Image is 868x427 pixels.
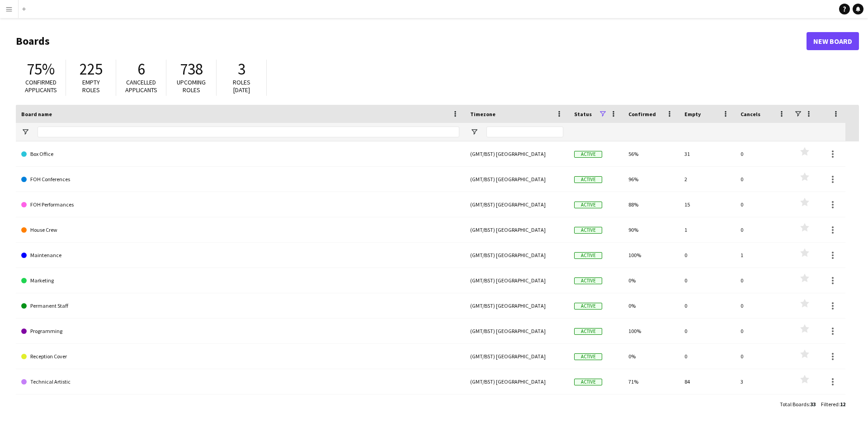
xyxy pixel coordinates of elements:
[623,268,679,293] div: 0%
[735,268,791,293] div: 0
[679,243,735,267] div: 0
[574,252,602,259] span: Active
[16,34,807,48] h1: Boards
[623,217,679,242] div: 90%
[21,243,459,268] a: Maintenance
[465,344,569,369] div: (GMT/BST) [GEOGRAPHIC_DATA]
[21,217,459,243] a: House Crew
[465,268,569,293] div: (GMT/BST) [GEOGRAPHIC_DATA]
[679,141,735,166] div: 31
[238,59,245,79] span: 3
[574,202,602,208] span: Active
[780,401,809,408] span: Total Boards
[679,344,735,369] div: 0
[735,243,791,267] div: 1
[21,369,459,394] a: Technical Artistic
[628,111,656,117] span: Confirmed
[679,394,735,419] div: 92
[623,394,679,419] div: 60%
[233,78,250,94] span: Roles [DATE]
[21,293,459,319] a: Permanent Staff
[574,328,602,335] span: Active
[465,394,569,419] div: (GMT/BST) [GEOGRAPHIC_DATA]
[470,111,495,117] span: Timezone
[21,141,459,167] a: Box Office
[735,141,791,166] div: 0
[780,395,816,413] div: :
[623,344,679,369] div: 0%
[623,293,679,318] div: 0%
[25,78,57,94] span: Confirmed applicants
[465,243,569,267] div: (GMT/BST) [GEOGRAPHIC_DATA]
[137,59,145,79] span: 6
[735,394,791,419] div: 2
[27,59,55,79] span: 75%
[821,395,845,413] div: :
[574,111,592,117] span: Status
[574,303,602,310] span: Active
[807,32,859,50] a: New Board
[180,59,203,79] span: 738
[735,167,791,192] div: 0
[679,369,735,394] div: 84
[38,127,459,137] input: Board name Filter Input
[465,293,569,318] div: (GMT/BST) [GEOGRAPHIC_DATA]
[465,369,569,394] div: (GMT/BST) [GEOGRAPHIC_DATA]
[21,192,459,217] a: FOH Performances
[21,268,459,293] a: Marketing
[125,78,157,94] span: Cancelled applicants
[821,401,839,408] span: Filtered
[840,401,845,408] span: 12
[574,151,602,158] span: Active
[465,167,569,192] div: (GMT/BST) [GEOGRAPHIC_DATA]
[21,111,52,117] span: Board name
[735,217,791,242] div: 0
[21,128,29,136] button: Open Filter Menu
[810,401,816,408] span: 33
[684,111,701,117] span: Empty
[486,127,563,137] input: Timezone Filter Input
[679,268,735,293] div: 0
[177,78,206,94] span: Upcoming roles
[574,277,602,284] span: Active
[679,217,735,242] div: 1
[623,141,679,166] div: 56%
[735,319,791,343] div: 0
[735,293,791,318] div: 0
[574,227,602,234] span: Active
[735,369,791,394] div: 3
[21,319,459,344] a: Programming
[623,243,679,267] div: 100%
[80,59,103,79] span: 225
[735,192,791,217] div: 0
[679,293,735,318] div: 0
[21,167,459,192] a: FOH Conferences
[21,344,459,369] a: Reception Cover
[735,344,791,369] div: 0
[623,369,679,394] div: 71%
[623,319,679,343] div: 100%
[574,379,602,385] span: Active
[21,394,459,420] a: Technical Corporate
[82,78,100,94] span: Empty roles
[465,141,569,166] div: (GMT/BST) [GEOGRAPHIC_DATA]
[465,192,569,217] div: (GMT/BST) [GEOGRAPHIC_DATA]
[470,128,478,136] button: Open Filter Menu
[623,167,679,192] div: 96%
[465,217,569,242] div: (GMT/BST) [GEOGRAPHIC_DATA]
[574,176,602,183] span: Active
[741,111,760,117] span: Cancels
[623,192,679,217] div: 88%
[679,167,735,192] div: 2
[679,319,735,343] div: 0
[679,192,735,217] div: 15
[465,319,569,343] div: (GMT/BST) [GEOGRAPHIC_DATA]
[574,353,602,360] span: Active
